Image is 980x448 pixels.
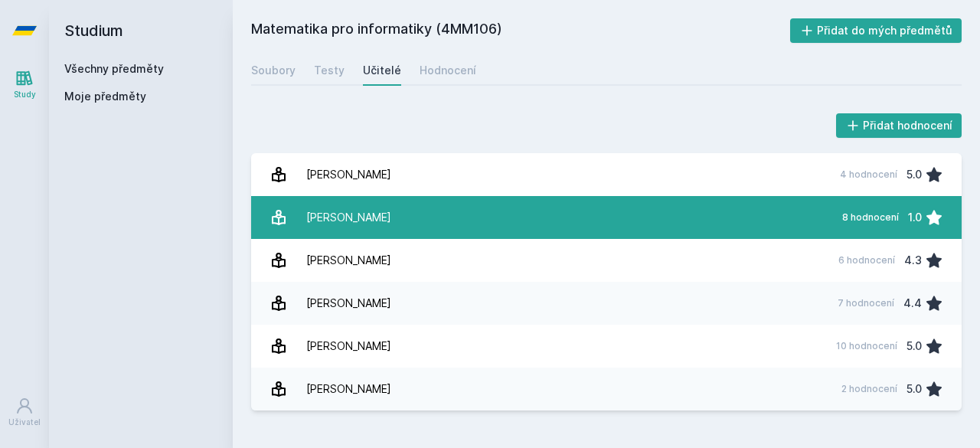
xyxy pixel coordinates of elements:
div: 4 hodnocení [840,168,897,181]
div: Uživatel [8,417,41,428]
div: Učitelé [363,63,401,78]
div: Study [14,89,36,100]
div: Soubory [251,63,296,78]
div: [PERSON_NAME] [306,374,391,404]
div: Hodnocení [420,63,476,78]
div: [PERSON_NAME] [306,202,391,233]
a: Study [3,61,46,108]
a: [PERSON_NAME] 7 hodnocení 4.4 [251,282,962,325]
a: [PERSON_NAME] 10 hodnocení 5.0 [251,325,962,368]
div: [PERSON_NAME] [306,331,391,361]
span: Moje předměty [64,89,146,104]
div: 5.0 [906,331,922,361]
div: 8 hodnocení [842,211,899,224]
a: [PERSON_NAME] 8 hodnocení 1.0 [251,196,962,239]
a: Testy [314,55,345,86]
div: 7 hodnocení [838,297,894,309]
div: 4.3 [904,245,922,276]
a: Uživatel [3,389,46,436]
div: 5.0 [906,374,922,404]
div: 6 hodnocení [838,254,895,267]
h2: Matematika pro informatiky (4MM106) [251,18,790,43]
a: Soubory [251,55,296,86]
a: [PERSON_NAME] 2 hodnocení 5.0 [251,368,962,410]
div: [PERSON_NAME] [306,288,391,319]
div: 1.0 [908,202,922,233]
div: 4.4 [903,288,922,319]
a: Všechny předměty [64,62,164,75]
a: Učitelé [363,55,401,86]
button: Přidat hodnocení [836,113,962,138]
a: [PERSON_NAME] 6 hodnocení 4.3 [251,239,962,282]
div: 10 hodnocení [836,340,897,352]
div: [PERSON_NAME] [306,159,391,190]
div: 2 hodnocení [841,383,897,395]
button: Přidat do mých předmětů [790,18,962,43]
div: Testy [314,63,345,78]
a: Hodnocení [420,55,476,86]
div: 5.0 [906,159,922,190]
a: [PERSON_NAME] 4 hodnocení 5.0 [251,153,962,196]
div: [PERSON_NAME] [306,245,391,276]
